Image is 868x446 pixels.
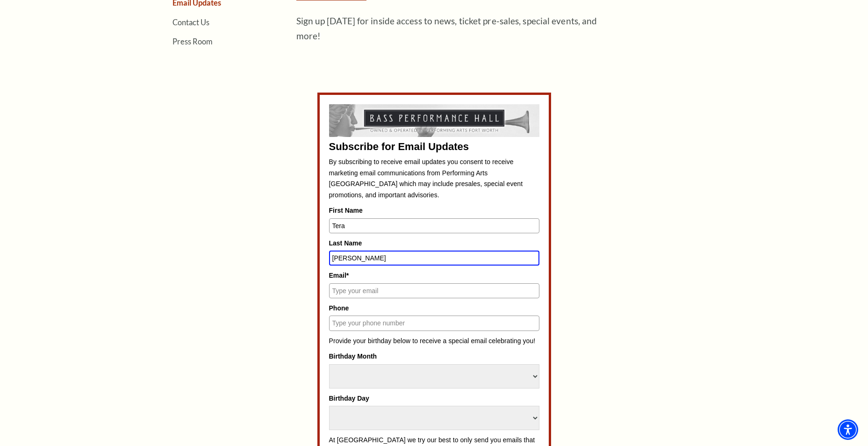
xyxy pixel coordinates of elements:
p: By subscribing to receive email updates you consent to receive marketing email communications fro... [329,157,539,201]
a: Press Room [172,37,212,46]
label: Email* [329,270,539,281]
input: Type your email [329,283,539,298]
img: Subscribe for Email Updates [329,104,539,137]
label: Phone [329,303,539,313]
a: Contact Us [172,18,209,27]
label: Last Name [329,238,539,248]
div: Subscribe for Email Updates [329,142,539,152]
label: First Name [329,205,539,216]
input: Type your last name [329,251,539,266]
p: Provide your birthday below to receive a special email celebrating you! [329,336,539,347]
p: Sign up [DATE] for inside access to news, ticket pre-sales, special events, and more! [296,14,600,43]
input: Type your first name [329,218,539,233]
input: Type your phone number [329,316,539,331]
label: Birthday Month [329,351,539,361]
div: Accessibility Menu [838,419,858,440]
label: Birthday Day [329,393,539,403]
